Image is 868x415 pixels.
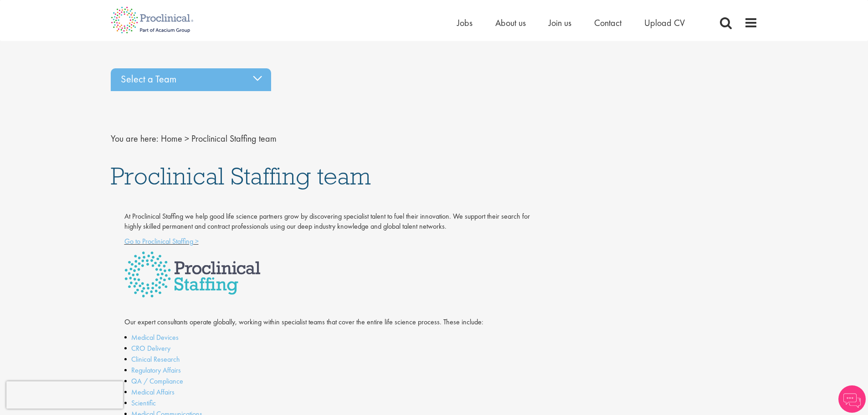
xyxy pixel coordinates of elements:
[124,251,261,297] img: Proclinical Staffing
[131,376,183,386] a: QA / Compliance
[191,133,277,144] span: Proclinical Staffing team
[124,236,199,246] a: Go to Proclinical Staffing >
[111,160,371,191] span: Proclinical Staffing team
[457,17,473,29] a: Jobs
[131,398,156,408] a: Scientific
[549,17,571,29] a: Join us
[838,385,866,413] img: Chatbot
[185,133,189,144] span: >
[131,333,179,342] a: Medical Devices
[161,133,182,144] a: breadcrumb link
[124,211,533,232] p: At Proclinical Staffing we help good life science partners grow by discovering specialist talent ...
[131,365,181,375] a: Regulatory Affairs
[131,387,175,397] a: Medical Affairs
[6,381,123,409] iframe: reCAPTCHA
[124,317,533,328] p: Our expert consultants operate globally, working within specialist teams that cover the entire li...
[644,17,685,29] a: Upload CV
[111,68,271,91] div: Select a Team
[131,343,170,353] a: CRO Delivery
[111,133,159,144] span: You are here:
[594,17,621,29] a: Contact
[131,354,180,364] a: Clinical Research
[495,17,526,29] a: About us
